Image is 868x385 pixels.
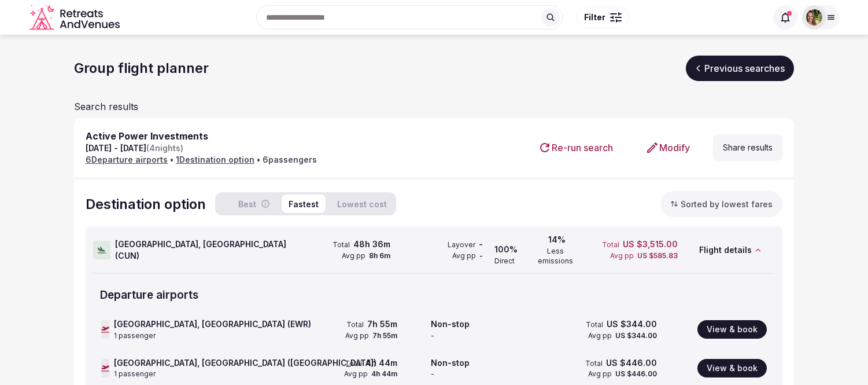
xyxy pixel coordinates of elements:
[86,195,206,214] span: Destination option
[333,240,350,250] span: Total
[660,191,782,218] button: Sorted by lowest fares
[431,318,470,330] span: Non-stop
[606,357,657,369] span: US $446.00
[365,357,397,369] span: 4h 44m
[586,320,603,330] span: Total
[431,357,470,369] span: Non-stop
[479,239,483,250] span: -
[345,359,362,369] span: Total
[86,130,208,142] span: Active Power Investments
[372,331,397,341] span: 7h 55m
[452,251,476,261] span: Avg pp
[529,134,622,162] button: Re-run search
[282,195,326,213] button: Fastest
[548,234,566,245] span: 14%
[345,331,369,341] span: Avg pp
[330,195,394,213] button: Lowest cost
[615,369,657,379] span: US $446.00
[176,154,254,166] span: 1 Destination option
[577,6,629,28] button: Filter
[588,369,612,379] span: Avg pp
[86,154,168,166] span: 6 Departure airport s
[588,331,612,341] span: Avg pp
[93,281,775,310] div: Departure airport s
[371,369,397,379] span: 4h 44m
[114,318,311,330] span: [GEOGRAPHIC_DATA], [GEOGRAPHIC_DATA] (EWR)
[342,251,365,261] span: Avg pp
[346,320,364,330] span: Total
[584,12,605,23] span: Filter
[369,251,390,261] span: 8h 6m
[529,247,581,266] span: Less emissions
[74,58,209,78] h1: Group flight planner
[114,369,156,379] span: 1 passenger
[114,357,376,369] span: [GEOGRAPHIC_DATA], [GEOGRAPHIC_DATA] ([GEOGRAPHIC_DATA])
[263,154,317,166] span: 6 passenger s
[585,359,603,369] span: Total
[494,256,515,266] span: Direct
[610,251,634,261] span: Avg pp
[353,239,390,250] span: 48h 36m
[431,369,434,379] span: -
[217,195,277,213] button: Best
[431,331,434,341] span: -
[806,9,822,25] img: Shay Tippie
[146,143,183,153] span: ( 4 nights)
[697,320,767,339] button: View & book
[115,239,298,261] span: [GEOGRAPHIC_DATA], [GEOGRAPHIC_DATA] ( CUN )
[615,331,657,341] span: US $344.00
[713,134,782,161] button: Share results
[607,318,657,330] span: US $344.00
[344,369,368,379] span: Avg pp
[367,318,397,330] span: 7h 55m
[602,240,619,250] span: Total
[29,5,122,31] a: Visit the homepage
[697,359,767,377] button: View & book
[74,101,138,112] span: Search results
[448,240,475,250] span: Layover
[114,331,156,341] span: 1 passenger
[29,5,122,31] svg: Retreats and Venues company logo
[623,239,678,250] span: US $3,515.00
[686,56,794,81] a: Previous searches
[86,154,317,166] div: • •
[86,142,317,154] div: [DATE] - [DATE]
[637,251,678,261] span: US $585.83
[636,134,699,162] a: Modify
[479,251,483,261] span: -
[682,227,775,273] div: Flight details
[494,244,518,255] span: 100%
